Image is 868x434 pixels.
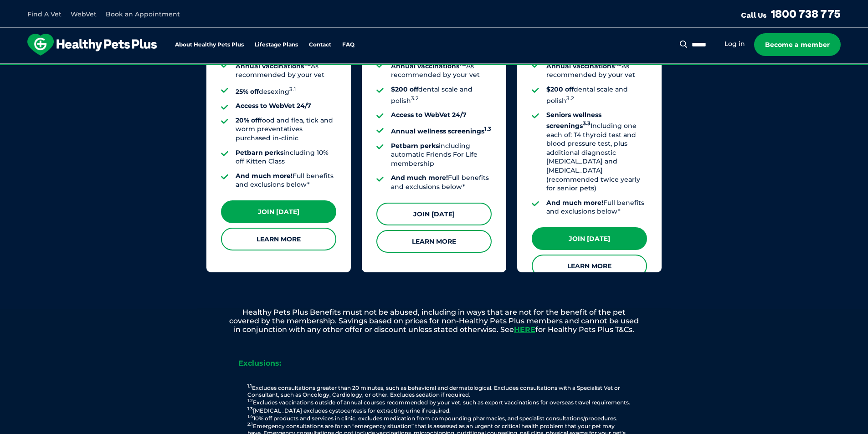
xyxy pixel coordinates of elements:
[221,200,336,223] a: Join [DATE]
[391,174,492,191] li: Full benefits and exclusions below*
[546,199,603,207] strong: And much more!
[27,34,157,56] img: hpp-logo
[546,85,647,105] li: dental scale and polish
[247,421,253,427] sup: 2.1
[247,406,253,412] sup: 1.3
[106,10,180,18] a: Book an Appointment
[583,120,591,127] sup: 3.3
[411,95,419,102] sup: 3.2
[724,40,745,48] a: Log in
[546,111,647,193] li: Including one each of: T4 thyroid test and blood pressure test, plus additional diagnostic [MEDIC...
[221,228,336,250] a: Learn More
[236,116,336,143] li: food and flea, tick and worm preventatives purchased in-clinic
[391,127,491,135] strong: Annual wellness screenings
[27,10,62,18] a: Find A Vet
[236,87,259,96] strong: 25% off
[175,42,244,48] a: About Healthy Pets Plus
[484,126,491,132] sup: 1.3
[391,174,448,182] strong: And much more!
[391,142,439,150] strong: Petbarn perks
[741,10,767,20] span: Call Us
[247,398,253,403] sup: 1.2
[376,203,492,225] a: Join [DATE]
[236,85,336,96] li: desexing
[376,230,492,253] a: Learn More
[514,325,535,334] a: HERE
[546,111,601,130] strong: Seniors wellness screenings
[391,142,492,168] li: including automatic Friends For Life membership
[236,148,336,166] li: including 10% off Kitten Class
[236,102,311,110] strong: Access to WebVet 24/7
[391,60,492,80] li: As recommended by your vet
[391,85,418,93] strong: $200 off
[566,95,574,102] sup: 3.2
[236,172,293,180] strong: And much more!
[236,60,336,80] li: As recommended by your vet
[255,42,298,48] a: Lifestage Plans
[71,10,97,18] a: WebVet
[391,111,467,119] strong: Access to WebVet 24/7
[391,85,492,105] li: dental scale and polish
[741,7,841,20] a: Call Us1800 738 775
[342,42,354,48] a: FAQ
[532,227,647,250] a: Join [DATE]
[197,308,671,334] p: Healthy Pets Plus Benefits must not be abused, including in ways that are not for the benefit of ...
[546,85,574,93] strong: $200 off
[236,172,336,189] li: Full benefits and exclusions below*
[236,148,283,157] strong: Petbarn perks
[264,64,604,72] span: Proactive, preventative wellness program designed to keep your pet healthier and happier for longer
[238,359,281,368] strong: Exclusions:
[289,86,296,92] sup: 3.1
[546,199,647,216] li: Full benefits and exclusions below*
[247,383,252,389] sup: 1.1
[546,60,647,80] li: As recommended by your vet
[247,414,253,419] sup: 1.4
[236,116,260,124] strong: 20% off
[754,33,841,56] a: Become a member
[309,42,331,48] a: Contact
[532,255,647,277] a: Learn More
[236,62,311,70] strong: Annual vaccinations
[391,62,466,70] strong: Annual vaccinations
[678,40,689,49] button: Search
[546,62,621,70] strong: Annual vaccinations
